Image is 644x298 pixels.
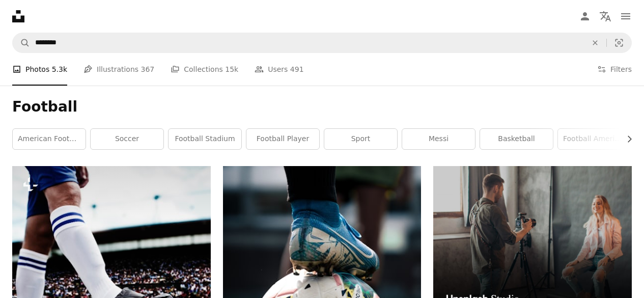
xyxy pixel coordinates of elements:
[12,33,632,53] form: Find visuals sitewide
[171,53,238,86] a: Collections 15k
[597,53,632,86] button: Filters
[575,6,595,26] a: Log in / Sign up
[607,33,631,52] button: Visual search
[225,64,238,75] span: 15k
[246,129,319,149] a: football player
[324,129,397,149] a: sport
[12,10,24,22] a: Home — Unsplash
[402,129,475,149] a: messi
[558,129,631,149] a: football american
[12,98,632,116] h1: Football
[83,53,154,86] a: Illustrations 367
[290,64,304,75] span: 491
[255,53,303,86] a: Users 491
[13,33,30,52] button: Search Unsplash
[169,129,241,149] a: football stadium
[141,64,155,75] span: 367
[91,129,163,149] a: soccer
[620,129,632,149] button: scroll list to the right
[584,33,606,52] button: Clear
[615,6,636,26] button: Menu
[13,129,86,149] a: american football
[480,129,553,149] a: basketball
[595,6,615,26] button: Language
